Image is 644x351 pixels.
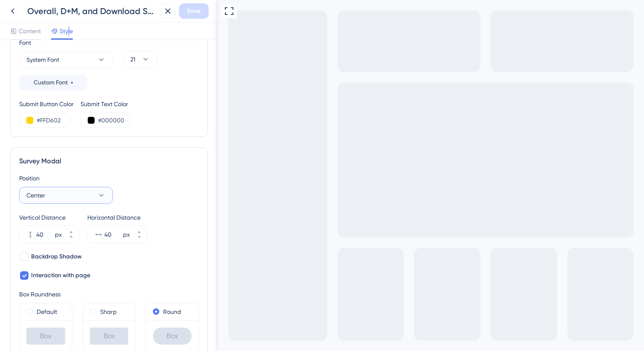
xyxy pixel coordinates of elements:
div: Box Roundness [19,289,199,299]
label: Default [37,307,57,317]
span: System Font [26,55,59,65]
span: Backdrop Shadow [31,252,82,262]
button: 21 [123,51,157,68]
button: Center [19,187,113,204]
span: Style [60,26,73,36]
span: Interaction with page [31,270,90,281]
div: Vertical Distance [19,212,79,223]
button: System Font [19,51,113,68]
button: Save [179,3,209,19]
div: Overall, D+M, and Download Survey [27,5,157,17]
span: Save [187,6,201,16]
div: Position [19,173,199,183]
button: px [132,226,147,235]
div: Survey Modal [19,156,199,166]
span: 21 [130,54,135,64]
div: Font [19,38,113,48]
button: px [63,226,79,235]
div: What do you think is missing from New Analyser? [10,22,150,49]
button: Custom Font [19,75,87,90]
input: px [104,229,121,240]
button: Submit survey [66,86,90,95]
div: Close survey [140,7,150,17]
div: Box [153,328,192,345]
span: Center [26,190,45,200]
span: Question 5 / 5 [73,7,84,17]
div: Submit Button Color [19,99,74,109]
span: Custom Font [34,78,68,88]
div: Submit Text Color [80,99,132,109]
div: px [55,229,62,240]
div: Go to Question 4 [7,7,17,17]
div: px [123,229,130,240]
button: px [132,235,147,243]
button: px [63,235,79,243]
div: Box [26,328,65,345]
div: Box [90,328,129,345]
label: Round [163,307,181,317]
div: Horizontal Distance [87,212,147,223]
input: px [36,229,53,240]
label: Sharp [100,307,117,317]
span: Content [19,26,41,36]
